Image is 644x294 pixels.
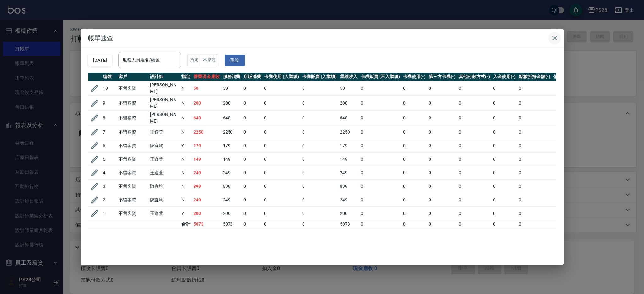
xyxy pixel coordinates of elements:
td: 0 [491,166,517,180]
td: 0 [263,193,301,207]
td: 2250 [192,125,221,139]
td: 不留客資 [117,180,148,193]
td: 0 [359,125,401,139]
td: 0 [301,207,339,220]
td: 50 [338,81,359,96]
td: 0 [359,81,401,96]
td: 0 [301,139,339,153]
td: N [180,153,192,166]
th: 入金使用(-) [491,73,517,81]
td: 249 [192,193,221,207]
td: N [180,96,192,111]
td: 不留客資 [117,153,148,166]
td: 249 [221,166,242,180]
th: 指定 [180,73,192,81]
td: 0 [517,153,552,166]
td: 249 [338,193,359,207]
td: 0 [402,96,427,111]
td: 0 [402,125,427,139]
td: 200 [221,207,242,220]
td: 陳宜均 [148,180,180,193]
td: 0 [402,111,427,125]
td: 0 [263,111,301,125]
td: [PERSON_NAME] [148,96,180,111]
td: 0 [491,125,517,139]
td: N [180,125,192,139]
td: 0 [242,139,263,153]
td: 0 [263,81,301,96]
th: 服務消費 [221,73,242,81]
td: 不留客資 [117,111,148,125]
td: 200 [338,207,359,220]
td: 0 [301,220,339,228]
td: N [180,166,192,180]
td: 0 [242,81,263,96]
td: 0 [491,96,517,111]
td: 2 [101,193,117,207]
td: 0 [457,193,492,207]
td: 0 [263,96,301,111]
td: 0 [457,220,492,228]
td: 0 [517,207,552,220]
td: 不留客資 [117,207,148,220]
td: 0 [242,111,263,125]
td: 149 [338,153,359,166]
td: 0 [427,166,457,180]
td: 1 [101,207,117,220]
th: 卡券使用(-) [402,73,427,81]
td: 3 [101,180,117,193]
td: 0 [301,125,339,139]
td: 7 [101,125,117,139]
td: 0 [457,139,492,153]
td: 0 [427,111,457,125]
td: 0 [427,153,457,166]
th: 卡券使用 (入業績) [263,73,301,81]
td: 0 [263,207,301,220]
td: 5073 [338,220,359,228]
td: Y [180,139,192,153]
td: 0 [457,207,492,220]
td: 0 [427,125,457,139]
td: 0 [427,96,457,111]
td: 0 [491,193,517,207]
th: 店販消費 [242,73,263,81]
th: 第三方卡券(-) [427,73,457,81]
td: N [180,180,192,193]
td: 0 [242,166,263,180]
td: 6 [101,139,117,153]
td: 0 [402,220,427,228]
td: 王逸萱 [148,153,180,166]
td: 0 [491,220,517,228]
td: 0 [402,81,427,96]
td: 0 [427,207,457,220]
th: 業績收入 [338,73,359,81]
td: 0 [491,81,517,96]
td: 0 [457,111,492,125]
td: 0 [263,166,301,180]
td: 王逸萱 [148,125,180,139]
td: 不留客資 [117,139,148,153]
td: 0 [301,153,339,166]
td: 648 [338,111,359,125]
td: 0 [402,153,427,166]
td: 0 [359,220,401,228]
td: N [180,81,192,96]
td: 0 [359,166,401,180]
td: 899 [338,180,359,193]
td: 249 [192,166,221,180]
td: 9 [101,96,117,111]
td: 0 [427,220,457,228]
td: 50 [192,81,221,96]
td: 648 [192,111,221,125]
td: 0 [517,139,552,153]
th: 營業現金應收 [192,73,221,81]
td: 不留客資 [117,96,148,111]
td: N [180,111,192,125]
th: 卡券販賣 (入業績) [301,73,339,81]
td: 不留客資 [117,193,148,207]
td: 10 [101,81,117,96]
td: 179 [221,139,242,153]
td: 0 [402,180,427,193]
td: 0 [402,207,427,220]
th: 其他付款方式(-) [457,73,492,81]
